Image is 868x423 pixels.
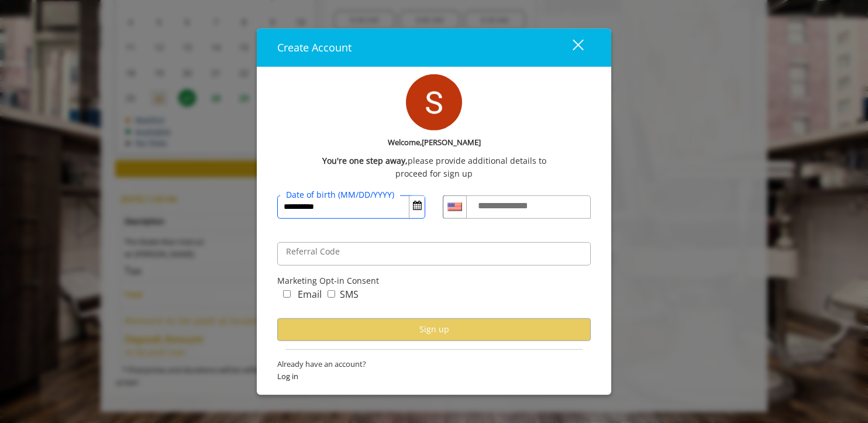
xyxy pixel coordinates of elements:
[280,245,346,257] label: Referral Code
[277,154,591,167] div: please provide additional details to
[277,167,591,180] div: proceed for sign up
[277,357,591,370] span: Already have an account?
[322,154,408,167] b: You're one step away,
[443,195,466,218] div: Country
[277,242,591,265] input: ReferralCode
[277,274,591,287] div: Marketing Opt-in Consent
[328,290,335,298] input: marketing_sms_concern
[277,195,425,218] input: DateOfBirth
[559,39,583,56] div: close dialog
[283,290,291,298] input: marketing_email_concern
[280,188,400,201] label: Date of birth (MM/DD/YYYY)
[406,74,462,130] img: profile-pic
[340,287,359,302] label: SMS
[388,136,481,149] b: Welcome,[PERSON_NAME]
[277,370,591,382] span: Log in
[277,318,591,341] button: Sign up
[277,40,352,54] span: Create Account
[298,287,322,302] label: Email
[551,36,591,60] button: close dialog
[409,196,425,216] button: Open Calendar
